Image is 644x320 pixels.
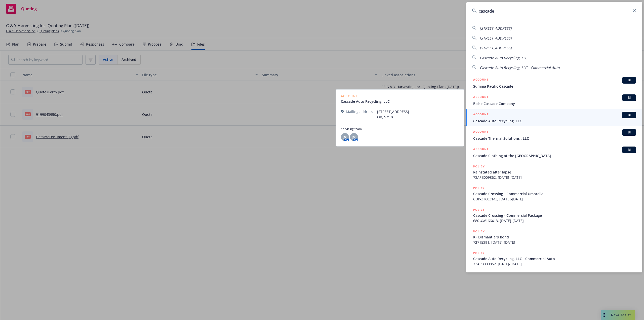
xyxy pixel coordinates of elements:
[624,78,634,83] span: BI
[466,109,642,126] a: ACCOUNTBICascade Auto Recycling, LLC
[466,126,642,144] a: ACCOUNTBICascade Thermal Solutions , LLC
[473,186,485,191] h5: POLICY
[473,218,636,223] span: 680-4W166413, [DATE]-[DATE]
[480,46,512,50] span: [STREET_ADDRESS]
[466,183,642,204] a: POLICYCascade Crossing - Commercial UmbrellaCUP-3T603143, [DATE]-[DATE]
[466,2,642,20] input: Search...
[473,77,489,83] h5: ACCOUNT
[473,147,489,153] h5: ACCOUNT
[473,240,636,245] span: 72715391, [DATE]-[DATE]
[473,207,485,212] h5: POLICY
[473,101,636,106] span: Boise Cascade Company
[473,94,489,100] h5: ACCOUNT
[473,129,489,135] h5: ACCOUNT
[624,130,634,135] span: BI
[480,26,512,31] span: [STREET_ADDRESS]
[480,65,559,70] span: Cascade Auto Recycling, LLC - Commercial Auto
[466,204,642,226] a: POLICYCascade Crossing - Commercial Package680-4W166413, [DATE]-[DATE]
[624,95,634,100] span: BI
[473,175,636,180] span: 73APB009862, [DATE]-[DATE]
[473,196,636,202] span: CUP-3T603143, [DATE]-[DATE]
[473,118,636,124] span: Cascade Auto Recycling, LLC
[480,55,527,60] span: Cascade Auto Recycling, LLC
[473,234,636,240] span: KF Dismantlers Bond
[466,144,642,161] a: ACCOUNTBICascade Clothing at the [GEOGRAPHIC_DATA]
[473,261,636,267] span: 73APB009862, [DATE]-[DATE]
[624,148,634,152] span: BI
[473,251,485,256] h5: POLICY
[473,153,636,158] span: Cascade Clothing at the [GEOGRAPHIC_DATA]
[473,136,636,141] span: Cascade Thermal Solutions , LLC
[473,191,636,196] span: Cascade Crossing - Commercial Umbrella
[473,84,636,89] span: Summa Pacific Cascade
[466,248,642,269] a: POLICYCascade Auto Recycling, LLC - Commercial Auto73APB009862, [DATE]-[DATE]
[473,229,485,234] h5: POLICY
[473,213,636,218] span: Cascade Crossing - Commercial Package
[466,92,642,109] a: ACCOUNTBIBoise Cascade Company
[473,256,636,261] span: Cascade Auto Recycling, LLC - Commercial Auto
[473,164,485,169] h5: POLICY
[466,161,642,183] a: POLICYReinstated after lapse73APB009862, [DATE]-[DATE]
[480,36,512,41] span: [STREET_ADDRESS]
[624,113,634,117] span: BI
[473,169,636,175] span: Reinstated after lapse
[466,74,642,92] a: ACCOUNTBISumma Pacific Cascade
[466,226,642,248] a: POLICYKF Dismantlers Bond72715391, [DATE]-[DATE]
[473,112,489,118] h5: ACCOUNT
